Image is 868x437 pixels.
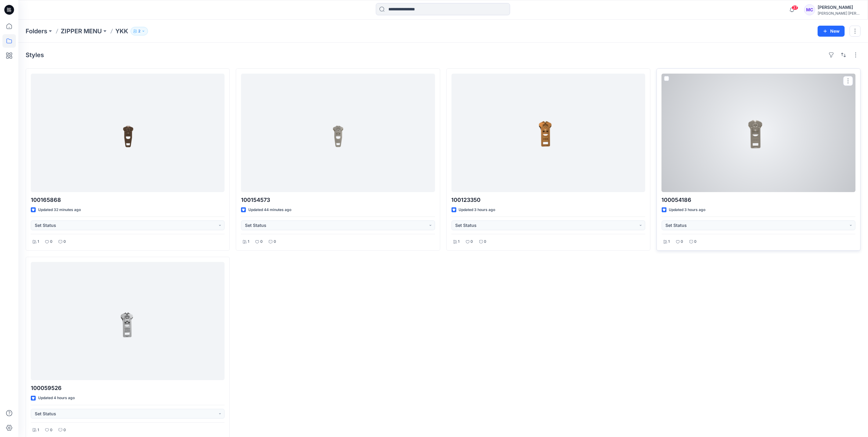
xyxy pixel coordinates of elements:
[26,27,47,35] a: Folders
[818,26,845,37] button: New
[31,196,225,204] p: 100165868
[804,4,815,15] div: MC
[38,239,39,245] p: 1
[818,4,860,11] div: [PERSON_NAME]
[662,196,855,204] p: 100054186
[662,74,855,192] a: 100054186
[38,207,81,213] p: Updated 32 minutes ago
[241,196,435,204] p: 100154573
[669,207,706,213] p: Updated 3 hours ago
[471,239,473,245] p: 0
[115,27,128,35] p: YKK
[63,239,66,245] p: 0
[458,239,460,245] p: 1
[26,51,44,59] h4: Styles
[452,74,645,192] a: 100123350
[138,28,140,35] p: 2
[694,239,697,245] p: 0
[241,74,435,192] a: 100154573
[248,239,249,245] p: 1
[31,262,225,381] a: 100059526
[452,196,645,204] p: 100123350
[63,427,66,433] p: 0
[274,239,276,245] p: 0
[31,384,225,392] p: 100059526
[31,74,225,192] a: 100165868
[459,207,495,213] p: Updated 3 hours ago
[818,11,860,16] div: [PERSON_NAME] [PERSON_NAME]
[260,239,263,245] p: 0
[668,239,670,245] p: 1
[248,207,291,213] p: Updated 44 minutes ago
[681,239,683,245] p: 0
[38,395,75,401] p: Updated 4 hours ago
[792,5,798,10] span: 37
[131,27,148,35] button: 2
[38,427,39,433] p: 1
[50,239,52,245] p: 0
[61,27,102,35] a: ZIPPER MENU
[50,427,52,433] p: 0
[484,239,487,245] p: 0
